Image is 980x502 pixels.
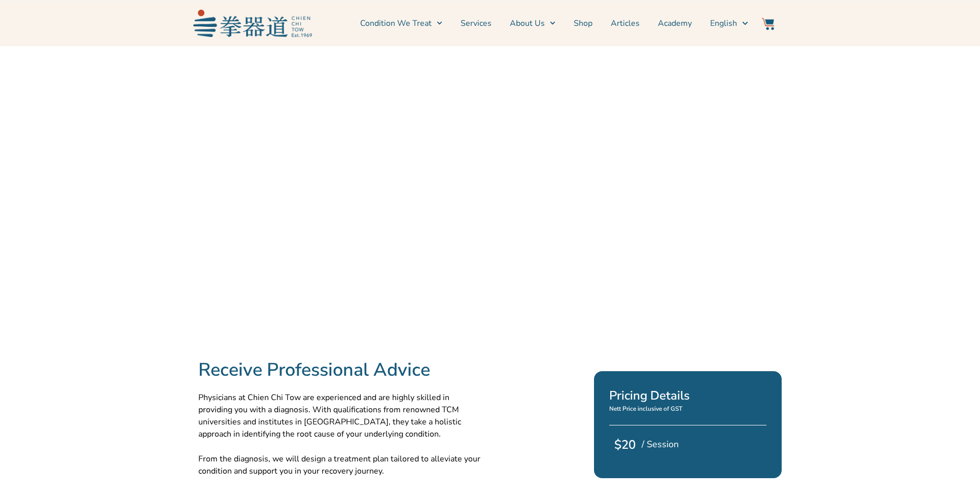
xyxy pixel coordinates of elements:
a: Services [461,11,492,36]
a: Articles [611,11,640,36]
a: Switch to English [710,11,748,36]
p: Nett Price inclusive of GST [609,405,766,413]
a: Academy [658,11,692,36]
a: Shop [574,11,592,36]
p: / Session [642,437,679,451]
a: Condition We Treat [360,11,442,36]
h2: Consult with Our Physicians [198,142,432,165]
a: About Us [510,11,555,36]
p: From the diagnosis, we will design a treatment plan tailored to alleviate your condition and supp... [198,453,485,477]
p: $20 [614,436,636,454]
p: Talk to our skilled physicians to have a holistic understanding of your conditions or to maintain... [198,175,432,218]
h2: Pricing Details [609,386,766,405]
img: Website Icon-03 [762,18,774,30]
p: Physicians at Chien Chi Tow are experienced and are highly skilled in providing you with a diagno... [198,391,485,440]
span: English [710,17,737,29]
h2: Receive Professional Advice [198,359,485,381]
nav: Menu [317,11,748,36]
